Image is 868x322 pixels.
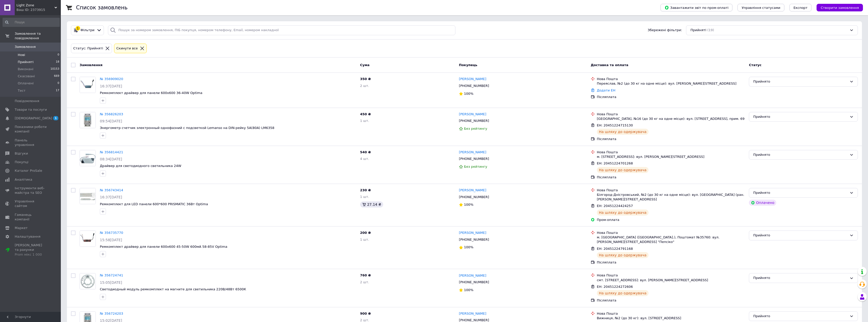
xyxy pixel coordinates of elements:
[690,28,706,33] span: Прийняті
[459,112,486,117] a: [PERSON_NAME]
[15,226,28,230] span: Маркет
[597,161,633,165] span: ЕН: 20451224701268
[459,63,477,67] span: Покупець
[464,245,473,249] span: 100%
[597,278,745,282] div: смт. [STREET_ADDRESS]: вул. [PERSON_NAME][STREET_ADDRESS]
[100,126,274,130] a: Энергометр счетчик электронный однофазний с подсветкой Lemanso на DIN-рейку 5А(80А) LM6358
[459,311,486,316] a: [PERSON_NAME]
[18,88,26,93] span: Тест
[753,114,847,120] div: Прийнято
[360,318,369,322] span: 2 шт.
[464,203,473,206] span: 100%
[753,275,847,281] div: Прийнято
[597,77,745,81] div: Нова Пошта
[15,45,36,49] span: Замовлення
[100,164,181,168] a: Драйвер для светодиодного светильника 24W
[597,117,745,121] div: [GEOGRAPHIC_DATA], №16 (до 30 кг на одне місце): вул. [STREET_ADDRESS], прим. 69
[15,243,47,257] span: [PERSON_NAME] та рахунки
[459,84,489,88] span: [PHONE_NUMBER]
[597,298,745,303] div: Післяплата
[360,63,370,67] span: Cума
[18,81,34,86] span: Оплачені
[15,138,47,147] span: Панель управління
[597,210,649,216] div: На шляху до одержувача
[707,28,714,32] span: (19)
[56,60,59,64] span: 18
[821,6,859,10] span: Створити замовлення
[100,287,246,291] a: Светодиодный модуль ремкомплект на магните для светильника 220В/48Вт 6500К
[597,260,745,265] div: Післяплата
[100,202,208,206] span: Ремкомплект для LED панели 600*600 PRISMATIC 36Вт Optima
[80,231,96,247] a: Фото товару
[15,116,52,121] span: [DEMOGRAPHIC_DATA]
[80,63,102,67] span: Замовлення
[749,63,762,67] span: Статус
[464,127,487,130] span: Без рейтингу
[15,31,61,41] span: Замовлення та повідомлення
[817,4,863,11] button: Створити замовлення
[15,186,47,195] span: Інструменти веб-майстра та SEO
[56,88,59,93] span: 17
[753,152,847,158] div: Прийнято
[737,4,784,11] button: Управління статусами
[664,5,728,10] span: Завантажити звіт по пром-оплаті
[100,91,202,95] a: Ремкомплект драйвер для панели 600x600 36-40W Optima
[80,188,96,204] a: Фото товару
[597,252,649,258] div: На шляху до одержувача
[597,155,745,159] div: м. [STREET_ADDRESS]: вул. [PERSON_NAME][STREET_ADDRESS]
[15,99,39,103] span: Повідомлення
[100,273,123,277] a: № 356724741
[15,160,28,164] span: Покупці
[15,252,47,257] div: Prom мікс 1 000
[58,81,59,86] span: 0
[464,288,473,292] span: 100%
[100,245,227,249] span: Ремкомплект драйвер для панели 600x600 45-50W 600мА 58-85V Optima
[100,119,122,123] span: 09:54[DATE]
[459,273,486,278] a: [PERSON_NAME]
[459,188,486,193] a: [PERSON_NAME]
[15,177,32,182] span: Аналітика
[15,107,47,112] span: Товари та послуги
[100,150,123,154] a: № 356814421
[360,119,369,123] span: 1 шт.
[81,28,95,33] span: Фільтри
[459,318,489,322] span: [PHONE_NUMBER]
[100,231,123,235] a: № 356735770
[76,26,80,31] div: 1
[80,112,96,128] img: Фото товару
[360,77,371,81] span: 350 ₴
[360,157,369,161] span: 4 шт.
[459,280,489,284] span: [PHONE_NUMBER]
[18,74,35,79] span: Скасовані
[15,234,41,239] span: Налаштування
[54,74,59,79] span: 669
[811,6,863,9] a: Створити замовлення
[597,88,615,92] a: Додати ЕН
[100,280,122,285] span: 15:05[DATE]
[58,53,59,57] span: 0
[789,4,812,11] button: Експорт
[3,18,60,27] input: Пошук
[459,119,489,123] span: [PHONE_NUMBER]
[80,188,96,204] img: Фото товару
[100,112,123,116] a: № 356826203
[793,6,808,10] span: Експорт
[100,312,123,315] a: № 356724203
[80,150,96,166] a: Фото товару
[597,235,745,244] div: м. [GEOGRAPHIC_DATA] ([GEOGRAPHIC_DATA].), Поштомат №35760: вул. [PERSON_NAME][STREET_ADDRESS] "П...
[749,200,776,206] div: Оплачено
[50,67,59,71] span: 10153
[597,218,745,222] div: Пром-оплата
[80,77,96,93] img: Фото товару
[15,213,47,222] span: Гаманець компанії
[459,238,489,241] span: [PHONE_NUMBER]
[597,167,649,173] div: На шляху до одержувача
[360,231,371,235] span: 200 ₴
[16,8,61,12] div: Ваш ID: 2373915
[597,231,745,235] div: Нова Пошта
[597,81,745,86] div: Переяслав, №2 (до 30 кг на одне місце): вул. [PERSON_NAME][STREET_ADDRESS]
[100,238,122,242] span: 15:58[DATE]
